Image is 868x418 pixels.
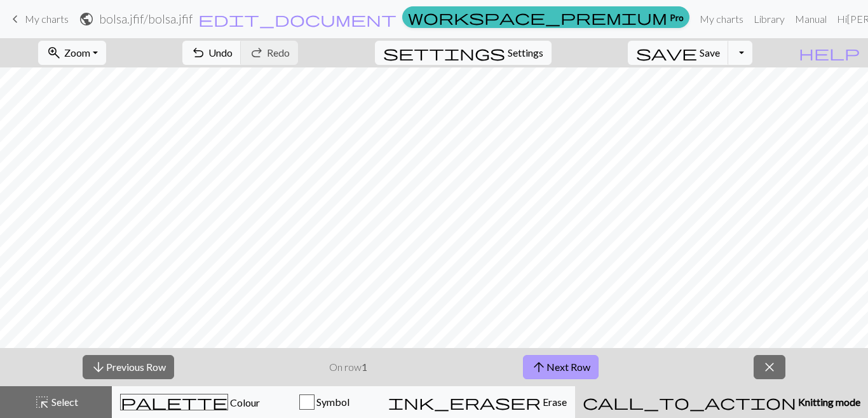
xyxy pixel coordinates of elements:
[8,8,69,30] a: My charts
[541,396,567,408] span: Erase
[383,44,505,62] span: settings
[583,393,796,411] span: call_to_action
[790,6,832,32] a: Manual
[362,361,367,373] strong: 1
[46,44,62,62] span: zoom_in
[83,355,174,379] button: Previous Row
[191,44,206,62] span: undo
[34,393,50,411] span: highlight_alt
[749,6,790,32] a: Library
[38,41,106,65] button: Zoom
[383,45,505,60] i: Settings
[112,386,268,418] button: Colour
[695,6,749,32] a: My charts
[8,10,23,28] span: keyboard_arrow_left
[628,41,729,65] button: Save
[182,41,241,65] button: Undo
[99,11,193,26] h2: bolsa.jfif / bolsa.jfif
[402,6,689,28] a: Pro
[25,13,69,25] span: My charts
[91,358,106,376] span: arrow_downward
[50,396,78,408] span: Select
[375,41,552,65] button: SettingsSettings
[636,44,697,62] span: save
[380,386,575,418] button: Erase
[388,393,541,411] span: ink_eraser
[121,393,227,411] span: palette
[531,358,546,376] span: arrow_upward
[315,396,349,408] span: Symbol
[208,46,233,59] span: Undo
[575,386,868,418] button: Knitting mode
[228,396,260,408] span: Colour
[762,358,777,376] span: close
[523,355,599,379] button: Next Row
[79,10,94,28] span: public
[700,46,720,59] span: Save
[268,386,380,418] button: Symbol
[329,359,367,375] p: On row
[64,46,90,59] span: Zoom
[198,10,397,28] span: edit_document
[508,45,543,60] span: Settings
[408,8,667,26] span: workspace_premium
[799,44,860,62] span: help
[796,396,860,408] span: Knitting mode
